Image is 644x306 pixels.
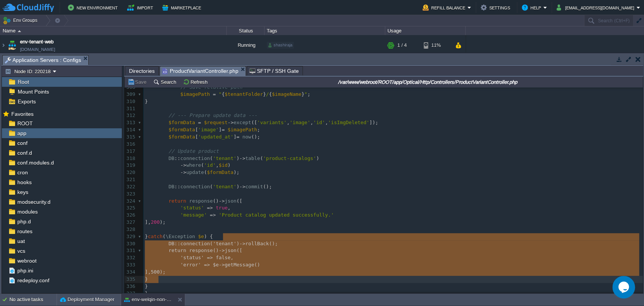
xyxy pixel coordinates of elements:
div: 314 [124,126,137,134]
div: 325 [124,205,137,212]
span: connection [180,155,210,161]
a: php.ini [16,267,34,274]
span: 'tenant' [213,184,237,189]
span: 'id' [204,162,216,168]
span: ); [160,269,166,275]
span: ([ [237,248,243,253]
span: [ [195,134,198,140]
span: (); [269,241,278,246]
a: Exports [16,98,37,105]
div: 309 [124,91,137,98]
div: 319 [124,162,137,169]
span: { [269,91,272,97]
span: json [224,248,236,253]
span: cron [16,169,29,176]
a: Favorites [10,111,35,117]
a: routes [16,228,34,235]
div: 317 [124,148,137,155]
span: ([ [251,120,257,125]
a: uat [16,238,26,244]
span: conf [16,140,29,146]
div: 308 [124,84,137,91]
button: Import [127,3,155,12]
img: AMDAwAAAACH5BAEAAAAALAAAAAABAAEAAAICRAEAOw== [7,35,17,55]
span: -> [240,155,246,161]
span: 'status' [180,255,204,260]
a: Root [16,78,30,85]
span: $e [198,234,204,239]
span: => [207,255,213,260]
div: Usage [386,26,465,35]
span: ( [204,169,207,175]
span: ( [210,241,213,246]
span: => [204,262,210,268]
span: ; [307,91,310,97]
div: 329 [124,233,137,240]
span: [ [195,127,198,132]
span: ] [234,134,237,140]
div: 313 [124,119,137,126]
span: -> [180,169,186,175]
span: $imagePath [180,91,210,97]
span: -> [219,262,225,268]
span: ] [219,127,222,132]
div: 315 [124,134,137,141]
span: ( [210,155,213,161]
div: 310 [124,98,137,105]
div: 331 [124,247,137,254]
div: No active tasks [9,294,57,306]
div: 335 [124,276,137,283]
span: 'message' [180,212,207,218]
span: , [310,120,313,125]
span: = [198,120,201,125]
span: 'updated_at' [198,134,234,140]
span: -> [219,248,225,253]
button: Help [522,3,543,12]
span: $formData [169,127,195,132]
span: DB [169,184,175,189]
span: Directories [129,66,155,75]
div: 326 [124,212,137,219]
span: , [231,255,234,260]
div: 1 / 4 [397,35,407,55]
a: modules [16,208,39,215]
span: 'id' [313,120,325,125]
div: 323 [124,191,137,198]
span: ( [260,155,263,161]
div: 330 [124,240,137,248]
span: 'isImgDeleted' [328,120,369,125]
div: 324 [124,198,137,205]
span: $formData [207,169,233,175]
span: $formData [169,120,195,125]
span: false [216,255,231,260]
span: $formData [169,134,195,140]
span: ], [145,219,151,225]
span: ) [237,241,240,246]
span: ); [234,169,240,175]
button: New Environment [68,3,120,12]
div: 311 [124,105,137,112]
span: DB [169,241,175,246]
img: CloudJiffy [3,3,54,12]
span: " [219,91,222,97]
span: 'image' [290,120,310,125]
div: 322 [124,183,137,191]
span: ; [257,127,260,132]
span: , [325,120,328,125]
div: 332 [124,254,137,261]
span: :: [174,241,180,246]
span: now [242,134,251,140]
a: hooks [16,179,33,186]
button: Refresh [183,78,210,85]
a: vcs [16,248,26,254]
span: 200 [151,219,160,225]
button: Search [153,78,178,85]
span: true [216,205,227,211]
div: 316 [124,141,137,148]
span: 'tenant' [213,241,237,246]
span: ], [145,269,151,275]
span: Mount Points [16,88,50,95]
